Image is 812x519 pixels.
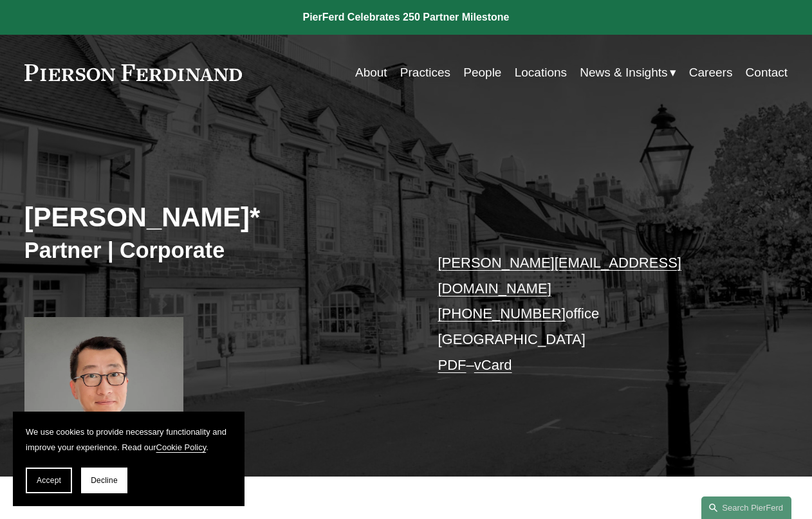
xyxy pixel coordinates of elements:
[438,255,681,296] a: [PERSON_NAME][EMAIL_ADDRESS][DOMAIN_NAME]
[26,468,72,493] button: Accept
[515,60,567,85] a: Locations
[24,237,406,264] h3: Partner | Corporate
[400,60,450,85] a: Practices
[438,305,565,322] a: [PHONE_NUMBER]
[26,424,232,455] p: We use cookies to provide necessary functionality and improve your experience. Read our .
[13,412,245,506] section: Cookie banner
[746,60,788,85] a: Contact
[474,357,512,373] a: vCard
[438,250,755,378] p: office [GEOGRAPHIC_DATA] –
[463,60,501,85] a: People
[24,201,406,234] h2: [PERSON_NAME]*
[580,62,667,84] span: News & Insights
[91,476,118,485] span: Decline
[689,60,733,85] a: Careers
[701,496,791,519] a: Search this site
[580,60,676,85] a: folder dropdown
[355,60,387,85] a: About
[37,476,61,485] span: Accept
[156,442,207,452] a: Cookie Policy
[438,357,466,373] a: PDF
[81,468,127,493] button: Decline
